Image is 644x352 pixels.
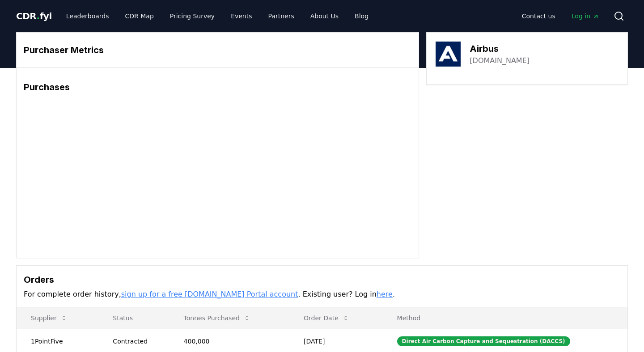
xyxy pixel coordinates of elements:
a: Leaderboards [59,8,116,24]
span: Log in [572,12,599,21]
a: Pricing Survey [163,8,222,24]
button: Order Date [297,309,356,327]
div: Contracted [113,337,162,346]
a: [DOMAIN_NAME] [470,55,530,66]
a: Events [224,8,259,24]
h3: Purchaser Metrics [24,43,411,57]
span: . [37,11,40,21]
a: CDR Map [118,8,161,24]
a: sign up for a free [DOMAIN_NAME] Portal account [121,290,298,298]
a: Contact us [515,8,563,24]
a: Log in [564,8,606,24]
button: Tonnes Purchased [177,309,258,327]
h3: Orders [24,273,620,286]
a: here [377,290,393,298]
nav: Main [59,8,376,24]
button: Supplier [24,309,75,327]
img: Airbus-logo [436,42,461,67]
h3: Purchases [24,80,411,94]
a: About Us [303,8,346,24]
a: CDR.fyi [16,10,52,22]
p: Status [106,314,162,323]
a: Partners [261,8,301,24]
span: CDR fyi [16,11,52,21]
p: Method [390,314,620,323]
a: Blog [347,8,376,24]
h3: Airbus [470,42,530,55]
nav: Main [515,8,606,24]
p: For complete order history, . Existing user? Log in . [24,289,620,300]
div: Direct Air Carbon Capture and Sequestration (DACCS) [397,336,570,346]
